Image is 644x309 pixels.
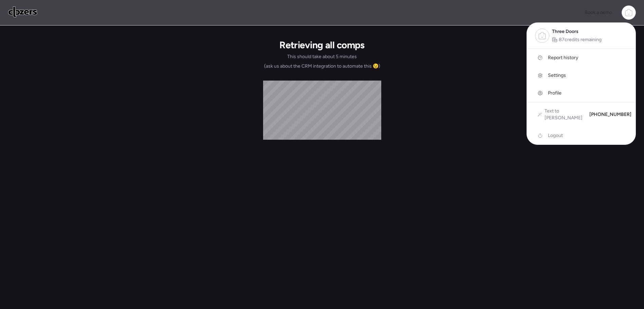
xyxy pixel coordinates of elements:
[548,132,563,139] span: Logout
[527,84,636,102] a: Profile
[548,72,566,79] span: Settings
[527,67,636,84] a: Settings
[585,10,612,15] span: Book a demo
[548,90,562,97] span: Profile
[548,54,578,61] span: Report history
[589,111,631,118] span: [PHONE_NUMBER]
[545,108,584,121] span: Text to [PERSON_NAME]
[559,36,602,43] span: 87 credits remaining
[538,108,584,121] a: Text to [PERSON_NAME]
[552,28,578,35] span: Three Doors
[527,49,636,67] a: Report history
[8,6,37,17] img: Logo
